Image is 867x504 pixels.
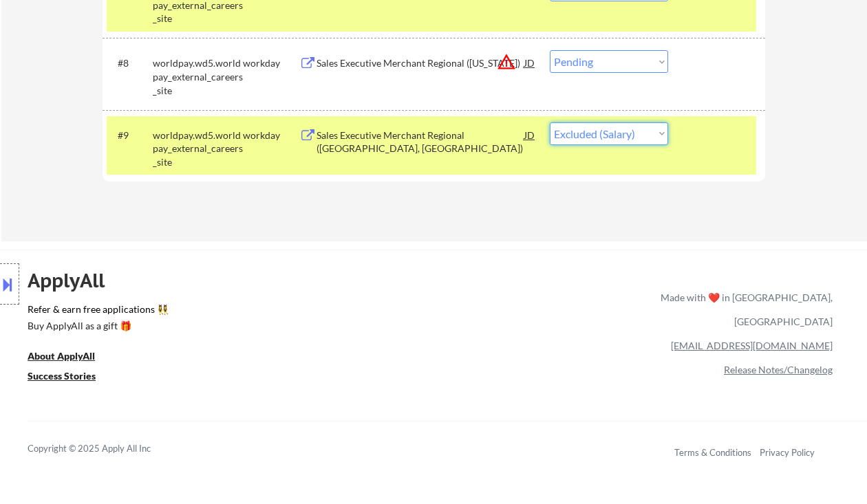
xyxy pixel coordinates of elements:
[724,364,833,375] a: Release Notes/Changelog
[655,285,833,333] div: Made with ❤️ in [GEOGRAPHIC_DATA], [GEOGRAPHIC_DATA]
[523,122,537,147] div: JD
[243,56,299,70] div: workday
[317,56,524,70] div: Sales Executive Merchant Regional ([US_STATE])
[497,52,516,72] button: warning_amber
[243,129,299,142] div: workday
[674,447,751,458] a: Terms & Conditions
[317,129,524,155] div: Sales Executive Merchant Regional ([GEOGRAPHIC_DATA], [GEOGRAPHIC_DATA])
[671,340,833,351] a: [EMAIL_ADDRESS][DOMAIN_NAME]
[153,56,243,97] div: worldpay.wd5.worldpay_external_careers_site
[118,56,142,70] div: #8
[523,50,537,75] div: JD
[760,447,815,458] a: Privacy Policy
